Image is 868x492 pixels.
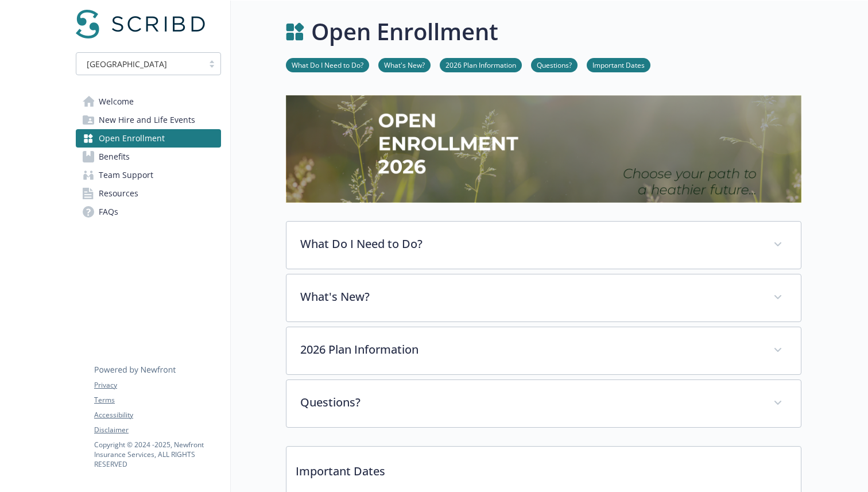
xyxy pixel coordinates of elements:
[300,288,759,305] p: What's New?
[286,59,369,70] a: What Do I Need to Do?
[76,111,221,129] a: New Hire and Life Events
[99,129,165,148] span: Open Enrollment
[286,447,801,489] p: Important Dates
[94,395,220,405] a: Terms
[300,341,759,358] p: 2026 Plan Information
[94,380,220,390] a: Privacy
[531,59,578,70] a: Questions?
[587,59,650,70] a: Important Dates
[286,95,801,203] img: open enrollment page banner
[87,58,167,70] span: [GEOGRAPHIC_DATA]
[76,166,221,184] a: Team Support
[286,222,801,269] div: What Do I Need to Do?
[286,380,801,427] div: Questions?
[300,394,759,411] p: Questions?
[76,148,221,166] a: Benefits
[94,440,220,469] p: Copyright © 2024 - 2025 , Newfront Insurance Services, ALL RIGHTS RESERVED
[286,327,801,374] div: 2026 Plan Information
[99,184,138,203] span: Resources
[311,14,498,49] h1: Open Enrollment
[378,59,431,70] a: What's New?
[94,410,220,420] a: Accessibility
[440,59,522,70] a: 2026 Plan Information
[94,425,220,435] a: Disclaimer
[300,235,759,253] p: What Do I Need to Do?
[286,274,801,321] div: What's New?
[99,203,118,221] span: FAQs
[76,184,221,203] a: Resources
[76,203,221,221] a: FAQs
[99,92,134,111] span: Welcome
[99,166,153,184] span: Team Support
[76,129,221,148] a: Open Enrollment
[99,148,130,166] span: Benefits
[99,111,195,129] span: New Hire and Life Events
[76,92,221,111] a: Welcome
[82,58,197,70] span: [GEOGRAPHIC_DATA]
